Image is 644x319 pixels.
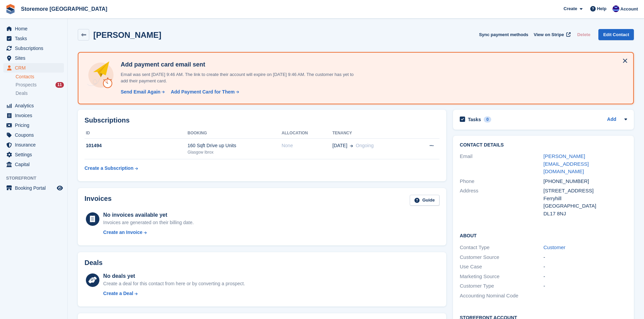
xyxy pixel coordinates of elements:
a: menu [3,63,64,73]
span: Help [597,5,606,12]
div: Customer Source [460,254,543,261]
span: Analytics [15,101,55,110]
span: Insurance [15,140,55,150]
a: menu [3,150,64,159]
div: Create a Subscription [85,165,134,172]
a: Create a Subscription [85,162,138,175]
a: Contacts [16,74,64,80]
div: No deals yet [103,272,245,280]
div: [STREET_ADDRESS] [544,187,627,195]
a: menu [3,44,64,53]
a: Storemore [GEOGRAPHIC_DATA] [18,3,110,15]
div: Customer Type [460,282,543,290]
span: Capital [15,160,55,169]
th: Tenancy [332,128,412,139]
a: [PERSON_NAME][EMAIL_ADDRESS][DOMAIN_NAME] [544,153,589,174]
a: menu [3,53,64,63]
div: - [544,282,627,290]
span: Storefront [6,175,67,182]
th: Allocation [282,128,332,139]
a: menu [3,140,64,150]
th: Booking [188,128,282,139]
p: Email was sent [DATE] 9:46 AM. The link to create their account will expire on [DATE] 9:46 AM. Th... [118,71,355,84]
span: [DATE] [332,142,347,149]
a: Add Payment Card for Them [168,88,240,96]
h2: [PERSON_NAME] [93,30,161,39]
span: Booking Portal [15,183,55,193]
span: Sites [15,53,55,63]
span: Subscriptions [15,44,55,53]
div: DL17 8NJ [544,210,627,218]
img: Angela [613,5,619,12]
span: Deals [16,90,28,97]
span: Account [620,6,638,12]
div: Marketing Source [460,273,543,281]
div: [GEOGRAPHIC_DATA] [544,202,627,210]
h2: Deals [85,259,102,267]
div: Create an Invoice [103,229,142,236]
div: 160 Sqft Drive up Units [188,142,282,149]
span: Settings [15,150,55,159]
button: Sync payment methods [479,29,528,40]
a: View on Stripe [531,29,572,40]
a: Preview store [56,184,64,192]
span: Invoices [15,111,55,120]
span: View on Stripe [534,31,564,38]
a: Deals [16,90,64,97]
div: Email [460,153,543,176]
a: Guide [410,195,439,206]
a: menu [3,34,64,43]
div: - [544,263,627,271]
div: 101494 [85,142,188,149]
div: Create a deal for this contact from here or by converting a prospect. [103,280,245,287]
div: None [282,142,332,149]
a: menu [3,160,64,169]
div: Accounting Nominal Code [460,292,543,300]
div: Create a Deal [103,290,133,297]
a: Create a Deal [103,290,245,297]
div: - [544,254,627,261]
h4: Add payment card email sent [118,61,355,69]
span: CRM [15,63,55,73]
a: menu [3,101,64,110]
h2: Tasks [468,116,481,123]
h2: Invoices [85,195,112,206]
h2: Contact Details [460,142,627,148]
div: Phone [460,178,543,185]
a: Prospects 11 [16,81,64,88]
div: Contact Type [460,244,543,251]
span: Pricing [15,121,55,130]
div: Glasgow Ibrox [188,149,282,155]
a: Customer [544,244,566,250]
a: menu [3,130,64,140]
img: add-payment-card-4dbda4983b697a7845d177d07a5d71e8a16f1ec00487972de202a45f1e8132f5.svg [87,61,115,89]
div: Send Email Again [121,88,161,96]
a: menu [3,111,64,120]
div: Address [460,187,543,217]
span: Coupons [15,130,55,140]
div: Invoices are generated on their billing date. [103,219,194,226]
div: Use Case [460,263,543,271]
a: menu [3,24,64,33]
a: menu [3,121,64,130]
span: Prospects [16,82,37,88]
div: Add Payment Card for Them [171,88,235,96]
a: Add [607,116,616,124]
h2: About [460,232,627,239]
div: No invoices available yet [103,211,194,219]
div: Ferryhill [544,195,627,203]
div: 11 [55,82,64,88]
span: Home [15,24,55,33]
div: - [544,273,627,281]
img: stora-icon-8386f47178a22dfd0bd8f6a31ec36ba5ce8667c1dd55bd0f319d3a0aa187defe.svg [5,4,16,14]
div: 0 [484,116,492,123]
h2: Subscriptions [85,116,439,124]
a: menu [3,183,64,193]
a: Edit Contact [598,29,634,40]
button: Delete [574,29,593,40]
th: ID [85,128,188,139]
span: Create [564,5,577,12]
span: Ongoing [356,143,374,148]
a: Create an Invoice [103,229,194,236]
div: [PHONE_NUMBER] [544,178,627,185]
